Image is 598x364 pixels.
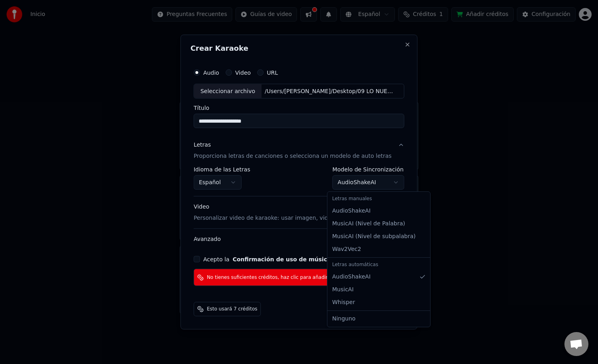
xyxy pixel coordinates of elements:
span: MusicAI ( Nivel de Palabra ) [332,220,405,228]
span: MusicAI ( Nivel de subpalabra ) [332,233,416,241]
div: Letras automáticas [329,259,429,271]
span: AudioShakeAI [332,273,371,281]
span: Whisper [332,298,355,306]
span: Wav2Vec2 [332,245,361,253]
span: Ninguno [332,315,355,323]
span: MusicAI [332,286,354,294]
span: AudioShakeAI [332,207,371,215]
div: Letras manuales [329,193,429,205]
